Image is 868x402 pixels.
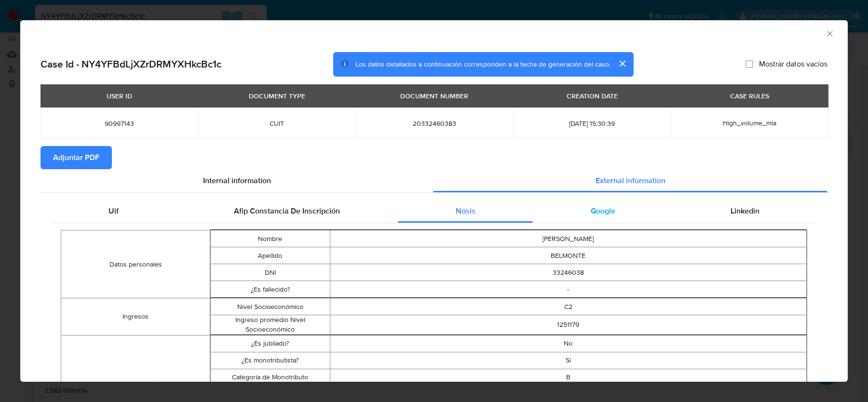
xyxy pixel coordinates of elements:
[203,175,271,186] span: Internal information
[211,281,330,298] td: ¿Es fallecido?
[355,59,610,69] span: Los datos detallados a continuación corresponden a la fecha de generación del caso.
[211,369,330,386] td: Categoría de Monotributo
[61,230,210,298] td: Datos personales
[41,58,221,70] h2: Case Id - NY4YFBdLjXZrDRMYXHkcBc1c
[210,119,344,128] span: CUIT
[61,298,210,335] td: Ingresos
[211,247,330,264] td: Apellido
[108,205,119,216] span: Uif
[330,315,807,335] td: 1251179
[596,175,665,186] span: External information
[41,169,827,192] div: Detailed info
[330,335,807,352] td: No
[731,205,759,216] span: Linkedin
[211,264,330,281] td: DNI
[330,230,807,247] td: [PERSON_NAME]
[234,205,340,216] span: Afip Constancia De Inscripción
[243,88,311,104] div: DOCUMENT TYPE
[825,29,834,38] button: Cerrar ventana
[330,352,807,369] td: Si
[561,88,624,104] div: CREATION DATE
[759,59,827,69] span: Mostrar datos vacíos
[330,247,807,264] td: BELMONTE
[525,119,659,128] span: [DATE] 15:30:39
[367,119,502,128] span: 20332460383
[746,60,753,68] input: Mostrar datos vacíos
[51,200,817,223] div: Detailed external info
[591,205,615,216] span: Google
[330,369,807,386] td: B
[53,147,99,168] span: Adjuntar PDF
[610,52,634,75] button: cerrar
[330,298,807,315] td: C2
[330,264,807,281] td: 33246038
[211,298,330,315] td: Nivel Socioeconómico
[724,88,775,104] div: CASE RULES
[41,146,112,169] button: Adjuntar PDF
[211,352,330,369] td: ¿Es monotributista?
[20,20,848,382] div: closure-recommendation-modal
[211,230,330,247] td: Nombre
[211,335,330,352] td: ¿Es jubilado?
[330,281,807,298] td: -
[52,119,187,128] span: 90997143
[394,88,474,104] div: DOCUMENT NUMBER
[101,88,138,104] div: USER ID
[211,315,330,335] td: Ingreso promedio Nivel Socioeconómico
[723,118,776,128] span: High_volume_mla
[456,205,475,216] span: Nosis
